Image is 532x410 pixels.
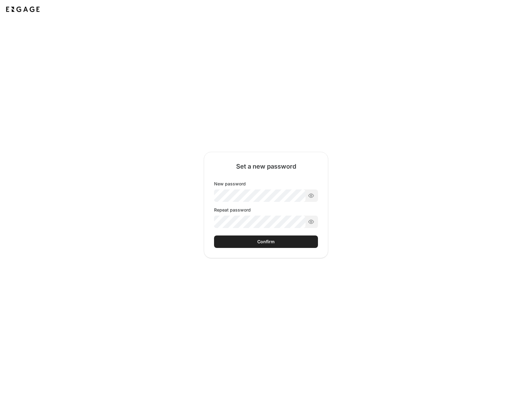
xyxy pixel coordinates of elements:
[214,181,246,187] label: New password
[5,5,41,14] img: Application logo
[236,162,296,171] h2: Set a new password
[257,239,275,245] div: Confirm
[214,207,251,213] label: Repeat password
[214,235,318,248] button: Confirm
